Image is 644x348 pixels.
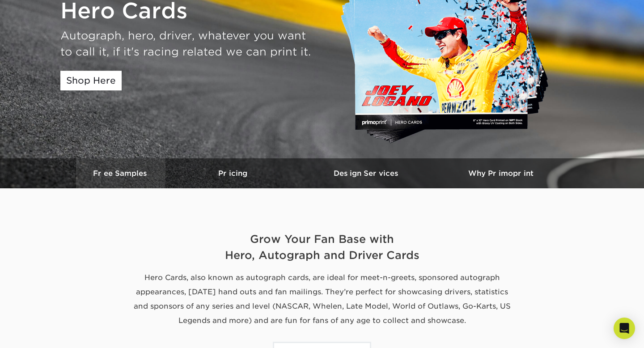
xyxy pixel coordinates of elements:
[60,71,122,90] a: Shop Here
[76,158,165,188] a: Free Samples
[165,169,300,178] h3: Pricing
[132,271,512,328] p: Hero Cards, also known as autograph cards, are ideal for meet-n-greets, sponsored autograph appea...
[300,158,434,188] a: Design Services
[614,318,635,339] div: Open Intercom Messenger
[434,169,568,178] h3: Why Primoprint
[60,231,584,263] h2: Grow Your Fan Base with Hero, Autograph and Driver Cards
[165,158,300,188] a: Pricing
[300,169,434,178] h3: Design Services
[60,28,315,60] div: Autograph, hero, driver, whatever you want to call it, if it's racing related we can print it.
[76,169,165,178] h3: Free Samples
[434,158,568,188] a: Why Primoprint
